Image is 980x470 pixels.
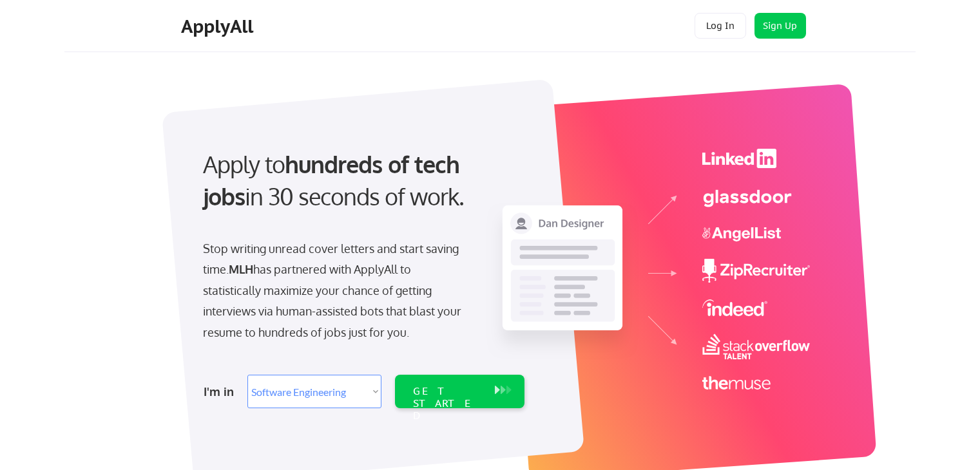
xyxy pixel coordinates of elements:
div: I'm in [204,381,240,402]
strong: hundreds of tech jobs [203,149,465,211]
div: ApplyAll [181,15,257,37]
div: GET STARTED [413,385,482,422]
strong: MLH [229,262,253,276]
div: Stop writing unread cover letters and start saving time. has partnered with ApplyAll to statistic... [203,238,468,343]
button: Sign Up [754,13,806,39]
button: Log In [695,13,746,39]
div: Apply to in 30 seconds of work. [203,148,519,213]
